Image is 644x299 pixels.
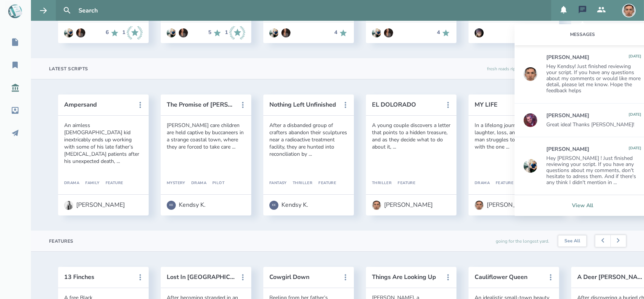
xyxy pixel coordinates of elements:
div: Drama [64,181,79,186]
div: Fantasy [269,181,287,186]
div: KK [167,201,176,210]
div: 1 [122,29,125,36]
div: Kendsy K. [179,201,206,208]
div: [PERSON_NAME] [487,201,535,208]
img: user_1756948650-crop.jpg [372,201,381,210]
div: 1 Industry Recommends [122,26,143,40]
a: KKKendsy K. [269,197,308,214]
div: Kendsy K. [281,201,308,208]
div: Latest Scripts [49,66,88,72]
div: Monday, September 22, 2025 at 11:25:21 AM [629,113,641,119]
div: 1 [225,29,228,36]
div: 1 Industry Recommends [225,26,245,40]
div: going for the longest yard. [496,231,549,251]
img: user_1604966854-crop.jpg [179,28,188,37]
div: Hey Kendsy! Just finished reviewing your script. If you have any questions about my comments or w... [546,64,641,94]
div: Wednesday, September 24, 2025 at 11:19:58 PM [629,54,641,60]
button: EL DOLORADO [372,101,440,108]
div: [PERSON_NAME] [546,146,589,152]
img: user_1716403022-crop.jpg [64,201,73,210]
div: Thriller [372,181,392,186]
img: user_1756948650-crop.jpg [475,201,484,210]
div: Pilot [206,181,224,186]
button: Nothing Left Unfinished [269,101,337,108]
img: user_1604966854-crop.jpg [384,28,393,37]
div: 4 [437,29,440,36]
img: user_1673573717-crop.jpg [64,28,73,37]
button: Lost In [GEOGRAPHIC_DATA] [167,274,235,280]
div: Feature [392,181,415,186]
button: Cauliflower Queen [475,274,543,280]
img: user_1756948650-crop.jpg [622,4,636,17]
div: Monday, September 22, 2025 at 12:02:39 AM [629,146,641,152]
img: user_1756948650-crop.jpg [524,67,537,81]
img: user_1597253789-crop.jpg [475,28,484,37]
div: Family [79,181,100,186]
div: 5 Recommends [208,26,222,40]
img: user_1673573717-crop.jpg [269,28,278,37]
div: KK [269,201,278,210]
div: [PERSON_NAME] [384,201,433,208]
div: 6 [106,29,109,36]
div: [PERSON_NAME] [546,113,589,119]
a: [PERSON_NAME] [372,197,433,214]
a: See All [558,235,586,247]
div: Feature [312,181,336,186]
div: Feature [100,181,123,186]
div: Great idea! Thanks [PERSON_NAME]! [546,122,641,128]
div: Drama [475,181,490,186]
div: After a disbanded group of crafters abandon their sculptures near a radioactive treatment facilit... [269,122,348,158]
img: user_1673573717-crop.jpg [524,159,537,173]
div: 4 [334,29,337,36]
div: 5 [208,29,211,36]
div: [PERSON_NAME] care children are held captive by buccaneers in a strange coastal town, where they ... [167,122,245,150]
div: Features [49,238,74,244]
button: Ampersand [64,101,132,108]
div: [PERSON_NAME] [546,54,589,60]
div: Hey [PERSON_NAME] ! Just finished reviewing your script. If you have any questions about my comme... [546,155,641,186]
div: An aimless [DEMOGRAPHIC_DATA] kid inextricably ends up working with some of his late father’s [ME... [64,122,143,165]
img: user_1673573717-crop.jpg [167,28,176,37]
div: Feature [490,181,513,186]
div: Drama [185,181,206,186]
button: The Promise of [PERSON_NAME] [167,101,235,108]
a: KKKendsy K. [167,197,206,214]
img: user_1604966854-crop.jpg [281,28,290,37]
div: 4 Recommends [334,28,348,37]
div: fresh reads ripe for the picking. [487,58,549,79]
img: user_1604966854-crop.jpg [76,28,85,37]
div: Thriller [287,181,312,186]
div: A young couple discovers a letter that points to a hidden treasure, and as they decide what to do... [372,122,450,150]
button: 13 Finches [64,274,132,280]
a: Go to Zaelyna (Zae) Beck's profile [475,25,484,41]
a: [PERSON_NAME] [64,197,125,214]
button: Cowgirl Down [269,274,337,280]
button: Things Are Looking Up [372,274,440,280]
a: [PERSON_NAME] [475,197,535,214]
div: 6 Recommends [106,26,119,40]
img: user_1718118867-crop.jpg [524,113,537,127]
div: Mystery [167,181,185,186]
img: user_1673573717-crop.jpg [372,28,381,37]
div: In a lifelong journey marked by laughter, loss, and longing, a man struggles to keep love alive w... [475,122,553,150]
button: MY LIFE [475,101,543,108]
div: [PERSON_NAME] [76,201,125,208]
div: 4 Recommends [437,28,450,37]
